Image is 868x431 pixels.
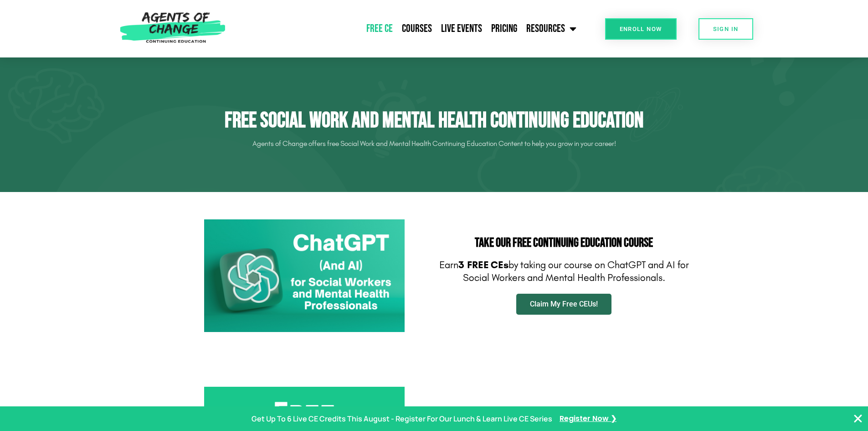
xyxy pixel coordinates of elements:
[439,259,689,285] p: Earn by taking our course on ChatGPT and AI for Social Workers and Mental Health Professionals.
[179,108,689,134] h1: Free Social Work and Mental Health Continuing Education
[458,259,508,271] b: 3 FREE CEs
[230,17,581,40] nav: Menu
[522,17,581,40] a: Resources
[516,294,611,315] a: Claim My Free CEUs!
[487,17,522,40] a: Pricing
[439,237,689,249] h2: Take Our FREE Continuing Education Course
[437,17,487,40] a: Live Events
[397,17,437,40] a: Courses
[252,412,552,426] p: Get Up To 6 Live CE Credits This August - Register For Our Lunch & Learn Live CE Series
[713,26,739,32] span: SIGN IN
[605,18,677,40] a: Enroll Now
[853,413,863,424] button: Close Banner
[362,17,397,40] a: Free CE
[179,136,689,151] p: Agents of Change offers free Social Work and Mental Health Continuing Education Content to help y...
[699,18,753,40] a: SIGN IN
[560,412,616,426] a: Register Now ❯
[530,301,598,308] span: Claim My Free CEUs!
[620,26,662,32] span: Enroll Now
